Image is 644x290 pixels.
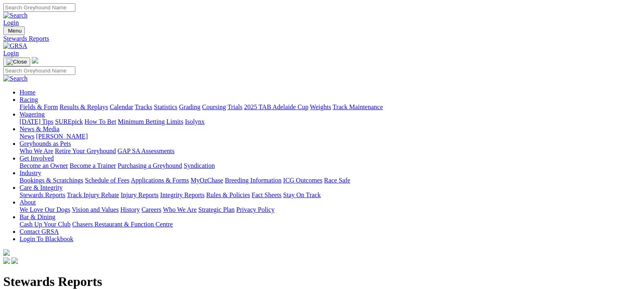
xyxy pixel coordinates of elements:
[20,228,59,235] a: Contact GRSA
[20,206,641,213] div: About
[3,50,19,57] a: Login
[310,103,331,110] a: Weights
[3,12,28,19] img: Search
[72,221,173,228] a: Chasers Restaurant & Function Centre
[3,66,75,75] input: Search
[20,133,641,140] div: News & Media
[55,147,116,154] a: Retire Your Greyhound
[3,3,75,12] input: Search
[3,75,28,82] img: Search
[20,162,68,169] a: Become an Owner
[20,235,73,242] a: Login To Blackbook
[184,162,215,169] a: Syndication
[32,57,38,64] img: logo-grsa-white.png
[7,59,27,65] img: Close
[3,35,641,42] a: Stewards Reports
[227,103,242,110] a: Trials
[20,147,641,155] div: Greyhounds as Pets
[20,155,54,162] a: Get Involved
[110,103,133,110] a: Calendar
[20,221,641,228] div: Bar & Dining
[72,206,119,213] a: Vision and Values
[3,19,19,26] a: Login
[20,191,641,199] div: Care & Integrity
[135,103,152,110] a: Tracks
[118,147,175,154] a: GAP SA Assessments
[154,103,178,110] a: Statistics
[11,257,18,264] img: twitter.svg
[141,206,161,213] a: Careers
[85,177,129,184] a: Schedule of Fees
[20,177,83,184] a: Bookings & Scratchings
[185,118,204,125] a: Isolynx
[20,111,45,118] a: Wagering
[20,191,65,198] a: Stewards Reports
[70,162,116,169] a: Become a Trainer
[20,103,58,110] a: Fields & Form
[59,103,108,110] a: Results & Replays
[20,96,38,103] a: Racing
[20,199,36,206] a: About
[67,191,119,198] a: Track Injury Rebate
[179,103,200,110] a: Grading
[244,103,308,110] a: 2025 TAB Adelaide Cup
[8,28,22,34] span: Menu
[3,257,10,264] img: facebook.svg
[3,26,25,35] button: Toggle navigation
[202,103,226,110] a: Coursing
[324,177,350,184] a: Race Safe
[20,140,71,147] a: Greyhounds as Pets
[283,177,322,184] a: ICG Outcomes
[131,177,189,184] a: Applications & Forms
[236,206,275,213] a: Privacy Policy
[283,191,321,198] a: Stay On Track
[225,177,281,184] a: Breeding Information
[20,177,641,184] div: Industry
[191,177,223,184] a: MyOzChase
[20,125,59,132] a: News & Media
[20,169,41,176] a: Industry
[163,206,197,213] a: Who We Are
[118,118,183,125] a: Minimum Betting Limits
[20,206,70,213] a: We Love Our Dogs
[3,274,641,289] h1: Stewards Reports
[20,184,63,191] a: Care & Integrity
[20,89,35,96] a: Home
[20,162,641,169] div: Get Involved
[20,221,70,228] a: Cash Up Your Club
[333,103,383,110] a: Track Maintenance
[3,42,27,50] img: GRSA
[36,133,88,140] a: [PERSON_NAME]
[20,103,641,111] div: Racing
[20,213,55,220] a: Bar & Dining
[120,206,140,213] a: History
[118,162,182,169] a: Purchasing a Greyhound
[3,249,10,256] img: logo-grsa-white.png
[3,57,30,66] button: Toggle navigation
[55,118,83,125] a: SUREpick
[20,118,641,125] div: Wagering
[252,191,281,198] a: Fact Sheets
[20,133,34,140] a: News
[85,118,116,125] a: How To Bet
[206,191,250,198] a: Rules & Policies
[20,118,53,125] a: [DATE] Tips
[20,147,53,154] a: Who We Are
[121,191,158,198] a: Injury Reports
[160,191,204,198] a: Integrity Reports
[198,206,235,213] a: Strategic Plan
